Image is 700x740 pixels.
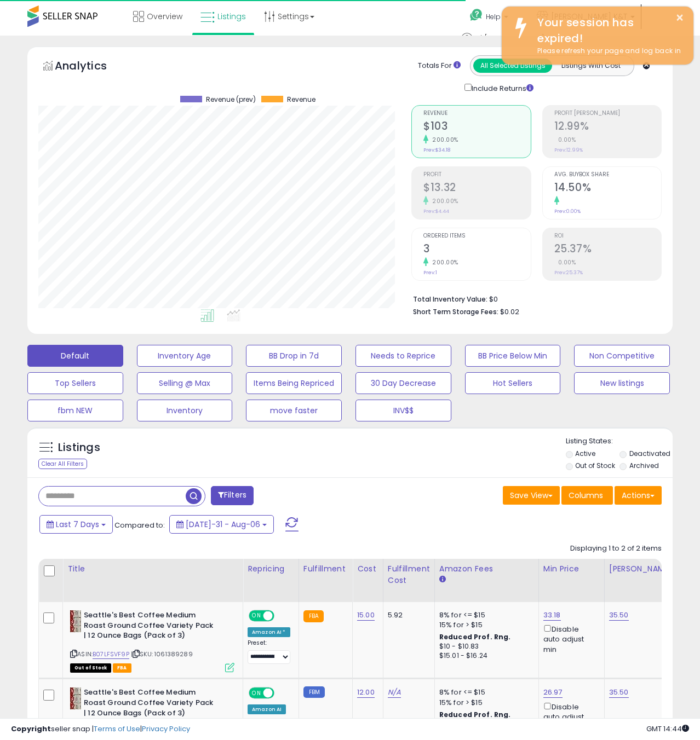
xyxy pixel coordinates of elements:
button: Last 7 Days [39,515,113,534]
small: 200.00% [428,136,458,144]
div: 5.92 [388,610,426,620]
strong: Copyright [11,724,51,734]
small: FBA [303,610,324,622]
b: Seattle's Best Coffee Medium Roast Ground Coffee Variety Pack | 12 Ounce Bags (Pack of 3) [84,610,217,644]
small: Prev: $34.18 [423,147,450,153]
div: Please refresh your page and log back in [529,46,685,56]
div: $10 - $10.83 [439,642,530,651]
div: Include Returns [456,82,547,94]
a: Privacy Policy [142,724,190,734]
div: 8% for <= $15 [439,610,530,620]
div: Amazon Fees [439,563,534,575]
b: Reduced Prof. Rng. [439,632,511,641]
button: Inventory Age [137,345,233,367]
small: Prev: 12.99% [554,147,583,153]
div: Fulfillment Cost [388,563,430,586]
div: Totals For [418,61,461,71]
a: Hi [PERSON_NAME] [461,33,552,55]
span: FBA [113,663,131,673]
button: Actions [615,486,662,505]
button: × [675,11,684,25]
div: $15.01 - $16.24 [439,651,530,661]
span: Listings [217,11,246,22]
label: Archived [629,461,659,470]
button: Filters [211,486,254,505]
span: [DATE]-31 - Aug-06 [186,519,260,530]
span: ON [250,689,263,698]
button: Selling @ Max [137,372,233,394]
span: Overview [147,11,182,22]
button: Top Sellers [27,372,123,394]
div: Amazon AI * [248,627,290,637]
button: BB Price Below Min [465,345,561,367]
img: 41V5okL97XL._SL40_.jpg [70,687,81,709]
button: Save View [503,486,560,505]
b: Seattle's Best Coffee Medium Roast Ground Coffee Variety Pack | 12 Ounce Bags (Pack of 3) [84,687,217,721]
button: Items Being Repriced [246,372,342,394]
a: 35.50 [609,687,629,698]
h2: 25.37% [554,242,661,257]
div: Your session has expired! [529,15,685,46]
span: Last 7 Days [56,519,99,530]
small: 200.00% [428,258,458,267]
li: $0 [413,292,653,305]
a: B07LFSVF9P [93,650,129,659]
span: | SKU: 1061389289 [131,650,193,658]
div: Clear All Filters [38,459,87,469]
small: FBM [303,686,325,698]
button: 30 Day Decrease [355,372,451,394]
button: Inventory [137,400,233,421]
small: Prev: 1 [423,269,437,276]
label: Deactivated [629,449,670,458]
small: 200.00% [428,197,458,205]
h5: Listings [58,440,100,455]
button: move faster [246,400,342,421]
span: OFF [273,611,290,621]
div: Fulfillment [303,563,348,575]
small: Prev: 0.00% [554,208,581,215]
div: [PERSON_NAME] [609,563,674,575]
div: seller snap | | [11,724,190,735]
span: Hi [PERSON_NAME] [475,33,544,44]
span: Profit [423,172,530,178]
h2: $13.32 [423,181,530,196]
a: 26.97 [543,687,563,698]
label: Active [575,449,595,458]
a: 33.18 [543,610,561,621]
span: Compared to: [114,520,165,530]
button: Non Competitive [574,345,670,367]
h2: $103 [423,120,530,135]
button: BB Drop in 7d [246,345,342,367]
a: Terms of Use [94,724,140,734]
button: fbm NEW [27,400,123,421]
div: Title [67,563,238,575]
span: Avg. Buybox Share [554,172,661,178]
button: Default [27,345,123,367]
div: 15% for > $15 [439,620,530,630]
button: Columns [561,486,613,505]
div: Min Price [543,563,600,575]
h2: 3 [423,242,530,257]
span: Help [486,12,501,21]
b: Short Term Storage Fees: [413,307,498,316]
button: New listings [574,372,670,394]
span: All listings that are currently out of stock and unavailable for purchase on Amazon [70,663,111,673]
span: Revenue (prev) [206,96,256,103]
h2: 12.99% [554,120,661,135]
h5: Analytics [55,58,128,76]
h2: 14.50% [554,181,661,196]
span: $0.02 [500,307,519,317]
span: 2025-08-15 14:44 GMT [646,724,689,734]
small: 0.00% [554,136,576,144]
button: Listings With Cost [552,59,630,73]
a: N/A [388,687,401,698]
div: Disable auto adjust min [543,701,596,732]
div: Amazon AI [248,704,286,714]
span: ON [250,611,263,621]
span: OFF [273,689,290,698]
small: Prev: $4.44 [423,208,449,215]
button: Hot Sellers [465,372,561,394]
button: Needs to Reprice [355,345,451,367]
span: Revenue [423,111,530,117]
div: Preset: [248,639,290,664]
